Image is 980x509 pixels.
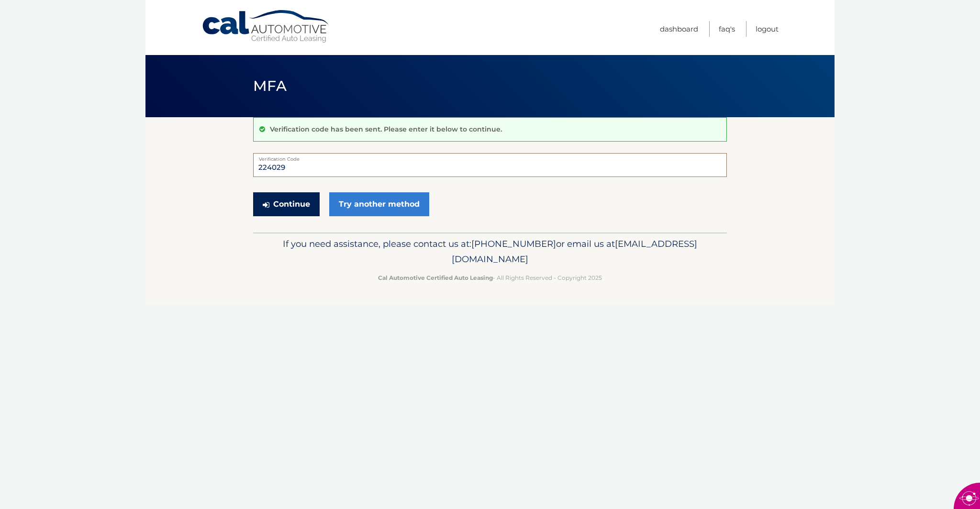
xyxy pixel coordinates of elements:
a: Cal Automotive [201,10,331,44]
button: Continue [253,192,320,216]
p: If you need assistance, please contact us at: or email us at [259,236,721,267]
strong: Cal Automotive Certified Auto Leasing [378,274,493,281]
a: Dashboard [660,21,698,37]
span: [PHONE_NUMBER] [471,238,556,249]
span: [EMAIL_ADDRESS][DOMAIN_NAME] [452,238,697,265]
input: Verification Code [253,153,727,177]
label: Verification Code [253,153,727,161]
p: - All Rights Reserved - Copyright 2025 [259,273,721,283]
a: FAQ's [719,21,735,37]
a: Logout [756,21,779,37]
p: Verification code has been sent. Please enter it below to continue. [270,125,502,133]
span: MFA [253,77,287,95]
a: Try another method [329,192,429,216]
